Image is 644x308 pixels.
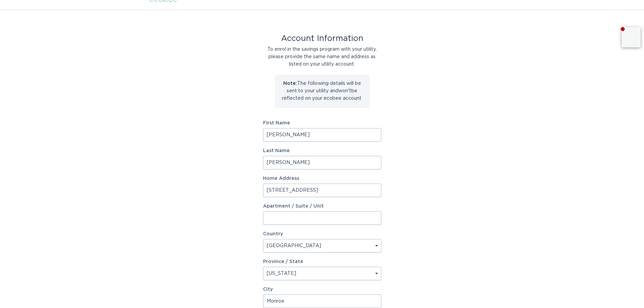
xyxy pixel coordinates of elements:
[263,46,381,68] div: To enrol in the savings program with your utility, please provide the same name and address as li...
[263,35,381,42] div: Account Information
[263,148,381,153] label: Last Name
[263,287,381,292] label: City
[263,259,303,264] label: Province / State
[280,80,364,102] p: The following details will be sent to your utility and won't be reflected on your ecobee account.
[263,232,283,236] label: Country
[263,121,381,125] label: First Name
[263,176,381,181] label: Home Address
[283,81,297,86] strong: Note:
[263,204,381,209] label: Apartment / Suite / Unit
